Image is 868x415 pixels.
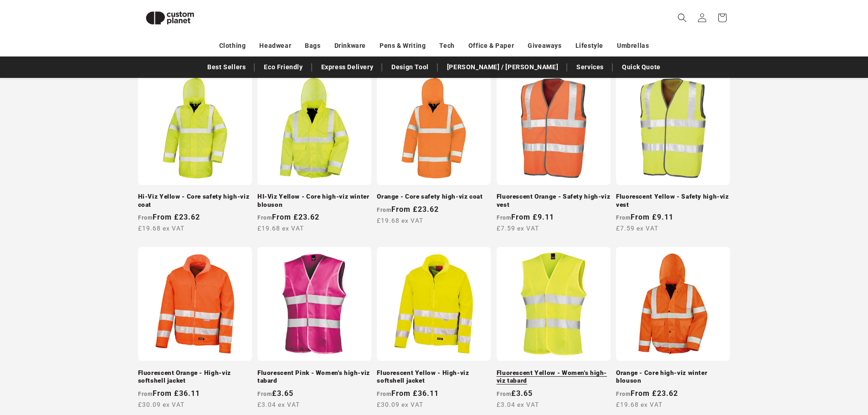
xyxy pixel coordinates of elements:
[219,38,246,54] a: Clothing
[468,38,514,54] a: Office & Paper
[617,38,649,54] a: Umbrellas
[497,369,611,385] a: Fluorescent Yellow - Women's high-viz tabard
[442,59,563,75] a: [PERSON_NAME] / [PERSON_NAME]
[377,193,491,201] a: Orange - Core safety high-viz coat
[572,59,608,75] a: Services
[377,369,491,385] a: Fluorescent Yellow - High-viz softshell jacket
[616,193,730,209] a: Fluorescent Yellow - Safety high-viz vest
[380,38,426,54] a: Pens & Writing
[203,59,250,75] a: Best Sellers
[528,38,561,54] a: Giveaways
[305,38,320,54] a: Bags
[616,369,730,385] a: Orange - Core high-viz winter blouson
[439,38,454,54] a: Tech
[138,369,252,385] a: Fluorescent Orange - High-viz softshell jacket
[387,59,433,75] a: Design Tool
[317,59,378,75] a: Express Delivery
[716,317,868,415] iframe: Chat Widget
[257,369,371,385] a: Fluorescent Pink - Women's high-viz tabard
[672,8,692,28] summary: Search
[259,59,307,75] a: Eco Friendly
[497,193,611,209] a: Fluorescent Orange - Safety high-viz vest
[138,4,202,32] img: Custom Planet
[259,38,291,54] a: Headwear
[617,59,665,75] a: Quick Quote
[257,193,371,209] a: HI-Viz Yellow - Core high-viz winter blouson
[334,38,366,54] a: Drinkware
[138,193,252,209] a: Hi-Viz Yellow - Core safety high-viz coat
[575,38,603,54] a: Lifestyle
